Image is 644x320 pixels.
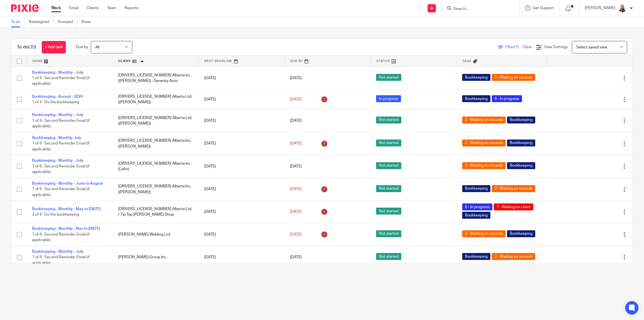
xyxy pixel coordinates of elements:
[87,5,99,11] a: Clients
[290,187,302,191] span: [DATE]
[32,136,81,140] a: Bookkeeping - Monthly July
[32,255,90,265] span: 1 of 6 · Second Reminder Email (if applicable)
[376,185,401,192] span: Not started
[453,7,503,12] input: Search
[462,212,490,219] span: Bookkeeping
[544,45,568,49] span: View Settings
[462,60,472,63] span: Tags
[533,6,554,10] span: Get Support
[376,230,401,237] span: Not started
[507,162,535,169] span: Bookkeeping
[462,95,490,102] span: Bookkeeping
[113,246,199,269] td: [PERSON_NAME] Group Inc.
[32,159,84,162] a: Bookkeeping - Monthly - July
[32,187,90,197] span: 1 of 6 · Second Reminder Email (if applicable)
[376,95,401,102] span: In progress
[376,74,401,81] span: Not started
[17,44,36,50] h1: To do
[199,109,285,132] td: [DATE]
[32,71,84,74] a: Bookkeeping - Monthly - July
[32,113,84,117] a: Bookkeeping - Monthly - July
[32,182,103,185] a: Bookkeeping - Monthly - June to August
[492,185,535,192] span: 2 - Waiting on records
[58,17,77,27] a: Snoozed
[576,45,607,49] span: Select saved view
[113,109,199,132] td: [DRIVERS_LICENSE_NUMBER] Alberta Ltd. ([PERSON_NAME])
[507,140,535,146] span: Bookkeeping
[290,141,302,145] span: [DATE]
[32,207,100,211] a: Bookkeeping - Monthly - May to [DATE]
[199,178,285,200] td: [DATE]
[290,97,302,101] span: [DATE]
[290,210,302,214] span: [DATE]
[113,178,199,200] td: [DRIVERS_LICENSE_NUMBER] Alberta Inc. ([PERSON_NAME])
[618,4,627,13] img: Larissa-headshot-cropped.jpg
[107,5,116,11] a: Team
[76,44,88,50] p: Due by
[290,119,302,123] span: [DATE]
[95,45,99,49] span: All
[376,208,401,215] span: Not started
[32,119,90,128] span: 1 of 6 · Second Reminder Email (if applicable)
[376,117,401,123] span: Not started
[290,164,302,168] span: [DATE]
[492,95,522,102] span: 6 - In progress
[199,246,285,269] td: [DATE]
[32,250,84,254] a: Bookkeeping - Monthly - July
[32,141,90,151] span: 1 of 6 · Second Reminder Email (if applicable)
[462,140,506,146] span: 2 - Waiting on records
[42,41,66,53] a: + Add task
[199,67,285,89] td: [DATE]
[81,17,95,27] a: Done
[376,162,401,169] span: Not started
[125,5,138,11] a: Reports
[199,155,285,178] td: [DATE]
[113,201,199,223] td: [DRIVERS_LICENSE_NUMBER] Alberta Ltd. / Tip Top [PERSON_NAME] Shop
[507,117,535,123] span: Bookkeeping
[69,5,78,11] a: Email
[290,76,302,80] span: [DATE]
[113,132,199,155] td: [DRIVERS_LICENSE_NUMBER] Alberta Inc. ([PERSON_NAME])
[492,74,535,81] span: 2 - Waiting on records
[199,223,285,246] td: [DATE]
[113,155,199,178] td: [DRIVERS_LICENSE_NUMBER] Alberta Inc. (Lefin)
[462,185,490,192] span: Bookkeeping
[32,164,90,174] span: 1 of 6 · Second Reminder Email (if applicable)
[494,203,533,210] span: 7 - Waiting on client
[32,100,79,104] span: 1 of 4 · Do the bookkeeping
[199,89,285,109] td: [DATE]
[376,253,401,260] span: Not started
[462,230,506,237] span: 2 - Waiting on records
[32,233,90,242] span: 1 of 6 · Second Reminder Email (if applicable)
[32,213,79,216] span: 3 of 6 · Do the bookkeeping
[290,255,302,259] span: [DATE]
[32,76,90,86] span: 1 of 6 · Second Reminder Email (if applicable)
[32,227,100,231] a: Bookkeeping - Monthly - Nov to [DATE]
[29,45,36,49] span: (35)
[462,203,492,210] span: 6 - In progress
[32,95,83,99] a: Bookkeeping - Annual - 2024
[514,45,519,49] span: (1)
[11,17,25,27] a: To do
[113,67,199,89] td: [DRIVERS_LICENSE_NUMBER] Alberta Inc. ([PERSON_NAME]) - Serenity Auto
[462,253,490,260] span: Bookkeeping
[113,89,199,109] td: [DRIVERS_LICENSE_NUMBER] Alberta Ltd. ([PERSON_NAME])
[199,201,285,223] td: [DATE]
[113,223,199,246] td: [PERSON_NAME] Welding Ltd.
[492,253,535,260] span: 2 - Waiting on records
[507,230,535,237] span: Bookkeeping
[585,5,615,11] p: [PERSON_NAME]
[51,5,61,11] a: Work
[199,132,285,155] td: [DATE]
[11,4,39,12] img: Pixie
[505,45,523,49] span: Filter
[29,17,53,27] a: Reassigned
[376,140,401,146] span: Not started
[462,162,506,169] span: 2 - Waiting on records
[290,233,302,236] span: [DATE]
[462,117,506,123] span: 2 - Waiting on records
[523,45,532,49] a: Clear
[462,74,490,81] span: Bookkeeping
